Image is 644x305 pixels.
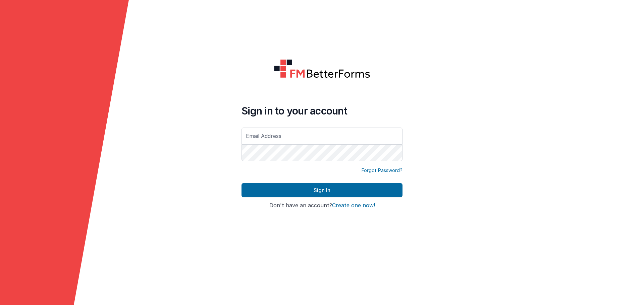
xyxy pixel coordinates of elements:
[241,203,402,209] h4: Don't have an account?
[332,203,375,209] button: Create one now!
[241,183,402,197] button: Sign In
[241,128,402,144] input: Email Address
[241,105,402,117] h4: Sign in to your account
[362,167,402,174] a: Forgot Password?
